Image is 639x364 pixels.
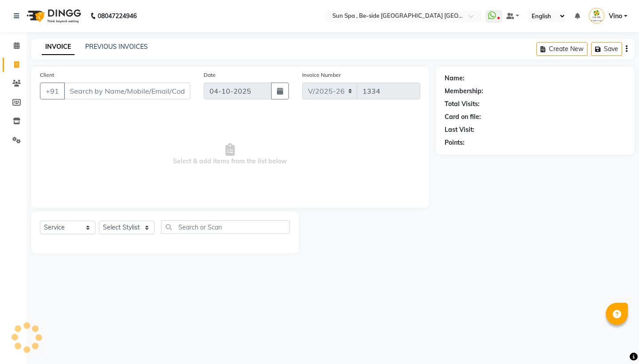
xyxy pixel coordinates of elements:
img: Vino [589,8,604,24]
iframe: chat widget [602,328,630,355]
b: 08047224946 [98,4,137,28]
a: INVOICE [42,39,75,55]
div: Last Visit: [445,125,474,135]
div: Total Visits: [445,99,480,109]
button: +91 [40,83,65,99]
a: PREVIOUS INVOICES [85,43,148,51]
input: Search by Name/Mobile/Email/Code [64,83,190,99]
label: Invoice Number [302,71,341,79]
div: Membership: [445,87,483,96]
label: Client [40,71,54,79]
span: Vino [609,12,622,21]
label: Date [204,71,216,79]
button: Save [591,42,622,56]
img: logo [23,4,83,28]
div: Points: [445,138,465,147]
button: Create New [536,42,588,56]
input: Search or Scan [161,220,290,234]
span: Select & add items from the list below [40,110,420,199]
div: Card on file: [445,112,481,122]
div: Name: [445,74,465,83]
